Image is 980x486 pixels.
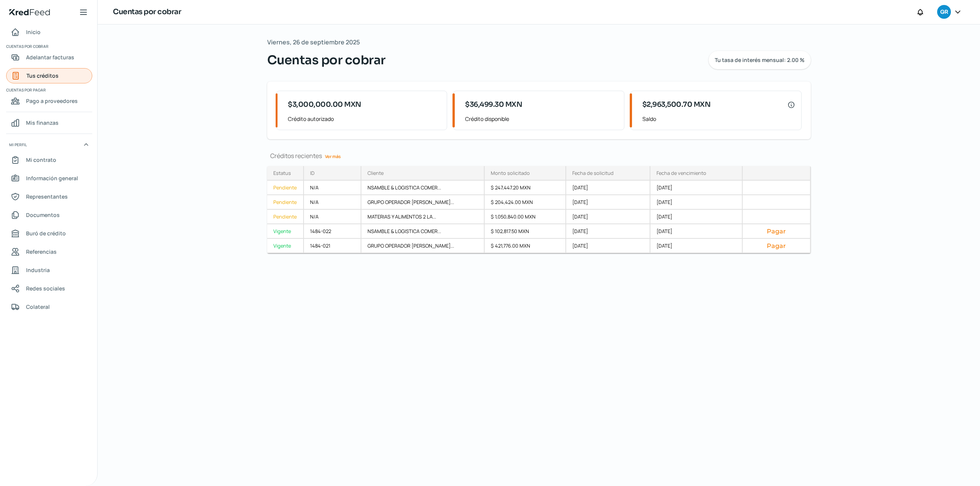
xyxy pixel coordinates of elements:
[642,114,795,124] span: Saldo
[304,195,362,210] div: N/A
[361,195,485,210] div: GRUPO OPERADOR [PERSON_NAME]...
[304,239,362,253] div: 1484-021
[6,43,91,50] span: Cuentas por cobrar
[361,181,485,195] div: NSAMBLE & LOGISTICA COMER...
[267,224,304,239] a: Vigente
[572,170,614,176] div: Fecha de solicitud
[485,239,567,253] div: $ 421,776.00 MXN
[26,192,68,201] span: Representantes
[566,210,650,224] div: [DATE]
[26,96,78,106] span: Pago a proveedores
[6,263,92,278] a: Industria
[304,224,362,239] div: 1484-022
[6,115,92,130] a: Mis finanzas
[304,210,362,224] div: N/A
[749,242,804,250] button: Pagar
[9,141,27,148] span: Mi perfil
[361,210,485,224] div: MATERIAS Y ALIMENTOS 2 LA...
[322,150,344,162] a: Ver más
[6,189,92,204] a: Representantes
[6,171,92,186] a: Información general
[6,244,92,259] a: Referencias
[267,239,304,253] a: Vigente
[6,299,92,315] a: Colateral
[485,195,567,210] div: $ 204,424.00 MXN
[657,170,706,176] div: Fecha de vencimiento
[650,195,743,210] div: [DATE]
[940,8,948,17] span: GR
[6,93,92,109] a: Pago a proveedores
[26,52,74,62] span: Adelantar facturas
[6,226,92,241] a: Buró de crédito
[361,239,485,253] div: GRUPO OPERADOR [PERSON_NAME]...
[361,224,485,239] div: NSAMBLE & LOGISTICA COMER...
[26,71,59,80] span: Tus créditos
[6,281,92,296] a: Redes sociales
[267,37,360,48] span: Viernes, 26 de septiembre 2025
[26,247,57,256] span: Referencias
[267,51,385,69] span: Cuentas por cobrar
[650,239,743,253] div: [DATE]
[304,181,362,195] div: N/A
[288,99,361,110] span: $3,000,000.00 MXN
[310,170,315,176] div: ID
[566,181,650,195] div: [DATE]
[26,228,66,238] span: Buró de crédito
[6,68,92,83] a: Tus créditos
[288,114,441,124] span: Crédito autorizado
[485,181,567,195] div: $ 247,447.20 MXN
[26,210,60,220] span: Documentos
[715,57,805,63] span: Tu tasa de interés mensual: 2.00 %
[113,7,181,18] h1: Cuentas por cobrar
[26,27,41,37] span: Inicio
[267,195,304,210] a: Pendiente
[566,224,650,239] div: [DATE]
[26,302,50,311] span: Colateral
[6,86,91,93] span: Cuentas por pagar
[267,210,304,224] a: Pendiente
[6,152,92,168] a: Mi contrato
[749,227,804,235] button: Pagar
[566,239,650,253] div: [DATE]
[485,224,567,239] div: $ 102,817.50 MXN
[6,207,92,223] a: Documentos
[650,210,743,224] div: [DATE]
[6,50,92,65] a: Adelantar facturas
[26,265,50,275] span: Industria
[6,24,92,40] a: Inicio
[485,210,567,224] div: $ 1,050,840.00 MXN
[566,195,650,210] div: [DATE]
[642,99,711,110] span: $2,963,500.70 MXN
[491,170,530,176] div: Monto solicitado
[650,224,743,239] div: [DATE]
[26,155,56,165] span: Mi contrato
[367,170,384,176] div: Cliente
[26,284,65,293] span: Redes sociales
[26,173,78,183] span: Información general
[273,170,291,176] div: Estatus
[465,99,522,110] span: $36,499.30 MXN
[650,181,743,195] div: [DATE]
[267,181,304,195] a: Pendiente
[267,152,811,160] div: Créditos recientes
[465,114,618,124] span: Crédito disponible
[26,118,59,127] span: Mis finanzas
